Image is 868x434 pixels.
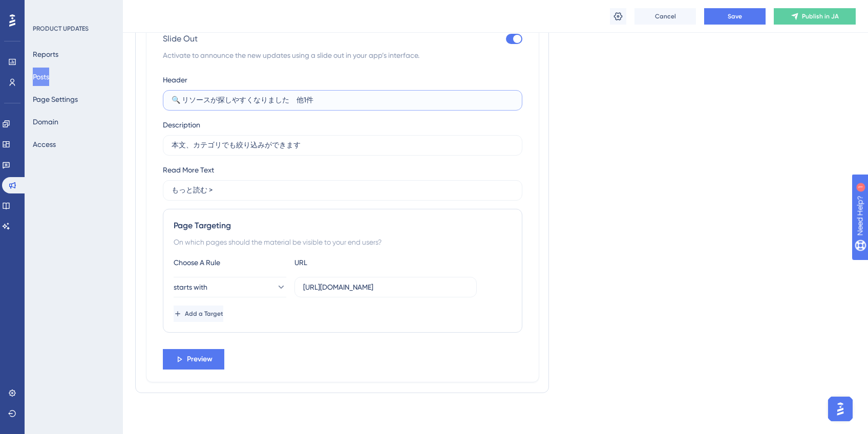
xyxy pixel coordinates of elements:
[187,353,213,365] span: Preview
[294,256,407,269] div: URL
[172,95,514,106] input: Product Updates
[774,8,856,25] button: Publish in JA
[33,25,89,33] div: PRODUCT UPDATES
[303,281,468,293] input: yourwebsite.com/path
[174,220,512,232] div: Page Targeting
[163,119,200,131] div: Description
[174,306,223,322] button: Add a Target
[33,68,49,86] button: Posts
[174,236,512,248] div: On which pages should the material be visible to your end users?
[163,33,198,45] span: Slide Out
[24,3,64,15] span: Need Help?
[163,349,224,370] button: Preview
[172,140,514,151] input: Check out the latest improvements in our product!
[655,12,676,20] span: Cancel
[172,185,514,196] input: Read More >
[33,113,58,131] button: Domain
[163,74,187,86] div: Header
[825,394,856,424] iframe: UserGuiding AI Assistant Launcher
[33,45,58,63] button: Reports
[174,281,207,293] span: starts with
[33,135,56,154] button: Access
[163,164,214,176] div: Read More Text
[634,8,696,25] button: Cancel
[728,12,742,20] span: Save
[174,277,286,297] button: starts with
[174,256,286,269] div: Choose A Rule
[163,49,522,61] span: Activate to announce the new updates using a slide out in your app’s interface.
[704,8,766,25] button: Save
[33,90,78,108] button: Page Settings
[185,310,223,318] span: Add a Target
[802,12,839,20] span: Publish in JA
[71,5,74,13] div: 1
